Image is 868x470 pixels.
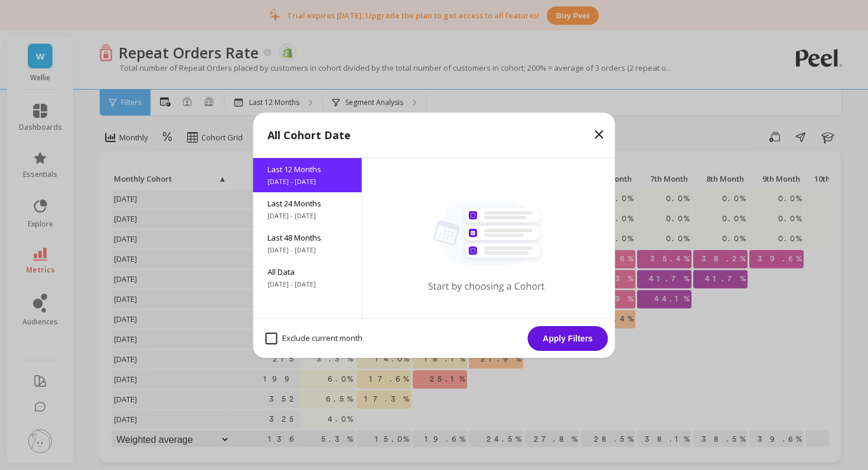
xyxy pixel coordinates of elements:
[267,232,348,243] span: Last 48 Months
[267,127,351,143] p: All Cohort Date
[528,326,608,351] button: Apply Filters
[267,211,348,221] span: [DATE] - [DATE]
[267,267,348,277] span: All Data
[267,164,348,175] span: Last 12 Months
[267,245,348,255] span: [DATE] - [DATE]
[266,333,363,344] span: Exclude current month
[267,280,348,289] span: [DATE] - [DATE]
[267,177,348,186] span: [DATE] - [DATE]
[267,198,348,209] span: Last 24 Months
